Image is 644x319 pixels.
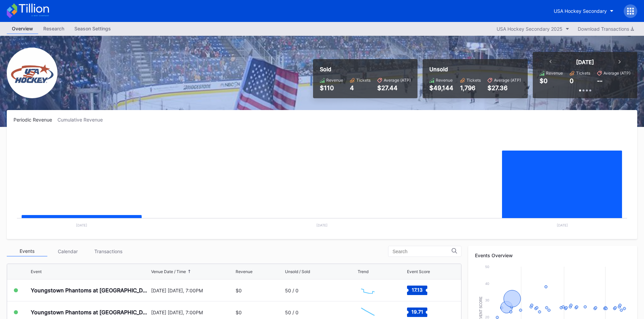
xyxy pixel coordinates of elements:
div: Youngstown Phantoms at [GEOGRAPHIC_DATA] Hockey NTDP U-18 [31,309,149,316]
a: Research [38,24,69,34]
div: Tickets [467,78,481,83]
input: Search [392,249,452,254]
div: Average (ATP) [603,71,630,76]
button: USA Hockey Secondary 2025 [493,24,573,33]
div: Events [7,246,47,257]
div: 50 / 0 [285,288,299,293]
div: [DATE] [DATE], 7:00PM [151,310,234,315]
div: Download Transactions [578,26,634,32]
a: Season Settings [69,24,116,34]
div: Periodic Revenue [14,117,57,123]
text: 20 [485,315,489,319]
div: $49,144 [429,84,453,91]
text: 50 [485,265,489,269]
div: Average (ATP) [494,78,521,83]
div: Events Overview [475,252,630,258]
div: Revenue [326,78,343,83]
div: Sold [320,66,411,73]
svg: Chart title [14,131,630,232]
a: Overview [7,24,38,34]
text: 19.71 [411,309,423,315]
div: [DATE] [DATE], 7:00PM [151,288,234,293]
div: $110 [320,84,343,91]
text: [DATE] [76,223,87,227]
div: Tickets [356,78,371,83]
div: $0 [236,288,242,293]
div: Event [31,269,42,274]
div: Tickets [576,71,590,76]
div: Research [38,24,69,33]
text: [DATE] [557,223,568,227]
div: Trend [358,269,368,274]
div: Calendar [47,246,88,257]
div: $0 [540,77,548,84]
div: Transactions [88,246,128,257]
div: $27.44 [377,84,411,91]
div: Youngstown Phantoms at [GEOGRAPHIC_DATA] Hockey NTDP U-18 [31,287,149,294]
text: [DATE] [316,223,328,227]
div: Unsold / Sold [285,269,310,274]
div: Unsold [429,66,521,73]
div: USA Hockey Secondary 2025 [497,26,563,32]
div: $0 [236,310,242,315]
text: 30 [485,298,489,302]
div: -- [597,77,602,84]
div: 1,796 [460,84,481,91]
button: USA Hockey Secondary [549,5,619,17]
div: Revenue [236,269,253,274]
div: USA Hockey Secondary [554,8,607,14]
text: 40 [485,282,489,286]
div: Season Settings [69,24,116,33]
button: Download Transactions [574,24,637,33]
div: Cumulative Revenue [57,117,108,123]
div: 0 [570,77,574,84]
div: 50 / 0 [285,310,299,315]
img: USA_Hockey_Secondary.png [7,48,57,98]
svg: Chart title [358,282,378,299]
div: Revenue [546,71,563,76]
div: Venue Date / Time [151,269,186,274]
div: $27.36 [487,84,521,91]
div: [DATE] [576,59,594,65]
div: 4 [350,84,371,91]
div: Average (ATP) [384,78,411,83]
div: Event Score [407,269,430,274]
div: Revenue [436,78,453,83]
text: 17.13 [412,287,423,293]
